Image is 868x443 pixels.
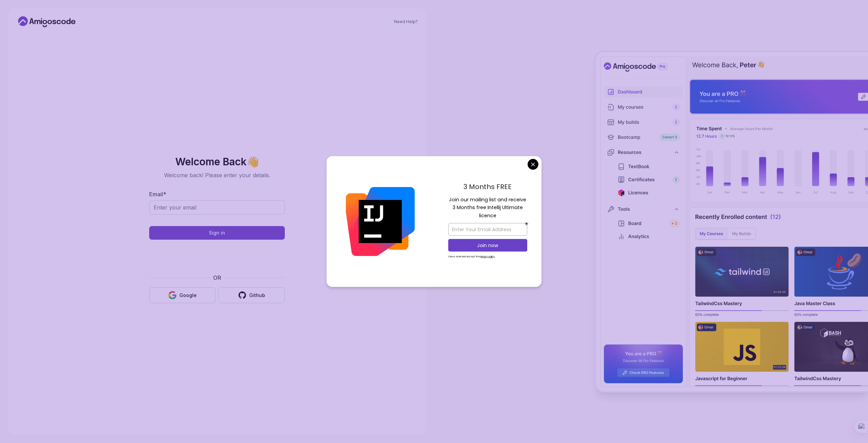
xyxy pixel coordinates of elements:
[218,287,285,303] button: Github
[149,226,285,240] button: Sign in
[209,229,225,236] div: Sign in
[249,292,265,299] div: Github
[166,244,268,270] iframe: יישומון המכיל תיבת סימון עבור אתגר האבטחה hCaptcha
[149,156,285,167] h2: Welcome Back
[149,191,166,198] label: Email *
[213,274,221,282] p: OR
[149,287,216,303] button: Google
[596,52,868,391] img: Amigoscode Dashboard
[179,292,197,299] div: Google
[394,19,418,24] a: Need Help?
[16,16,77,27] a: Home link
[149,200,285,215] input: Enter your email
[149,171,285,179] p: Welcome back! Please enter your details.
[246,156,259,168] span: 👋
